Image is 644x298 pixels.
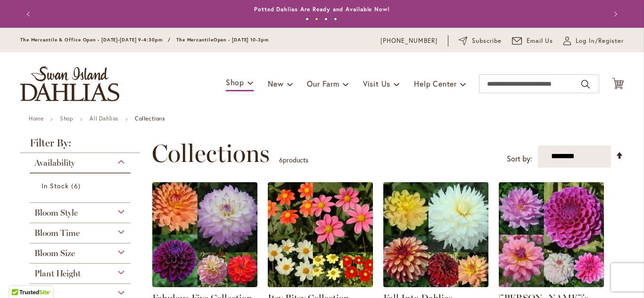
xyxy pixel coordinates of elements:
a: All Dahlias [90,115,118,122]
span: Collections [152,139,270,168]
span: 6 [71,181,83,191]
button: Next [605,5,624,24]
span: Open - [DATE] 10-3pm [214,37,269,43]
span: The Mercantile & Office Open - [DATE]-[DATE] 9-4:30pm / The Mercantile [20,37,214,43]
iframe: Launch Accessibility Center [7,265,33,291]
span: 6 [279,155,283,164]
img: Itsy Bitsy Collection [268,182,373,287]
label: Sort by: [507,150,532,168]
a: Itsy Bitsy Collection [268,280,373,289]
span: Email Us [527,36,553,46]
a: Potted Dahlias Are Ready and Available Now! [254,6,390,13]
img: Fabulous Five Collection [152,182,257,287]
strong: Filter By: [20,138,140,153]
a: Fabulous Five Collection [152,280,257,289]
span: Bloom Time [34,228,80,238]
img: Heather's Must Haves Collection [499,182,604,287]
button: 3 of 4 [324,17,328,21]
span: Our Farm [307,79,339,89]
span: Help Center [414,79,457,89]
span: Plant Height [34,268,81,279]
a: Email Us [512,36,553,46]
span: Bloom Style [34,208,78,218]
img: Fall Into Dahlias Collection [383,182,488,287]
span: Log In/Register [576,36,624,46]
a: In Stock 6 [41,181,121,191]
a: store logo [20,66,119,101]
button: Previous [20,5,39,24]
a: Subscribe [459,36,502,46]
span: New [268,79,283,89]
a: Log In/Register [563,36,624,46]
p: products [279,153,308,168]
span: In Stock [41,181,69,190]
a: Home [29,115,43,122]
a: Heather's Must Haves Collection [499,280,604,289]
a: Shop [60,115,73,122]
span: Shop [226,77,244,87]
span: Visit Us [363,79,390,89]
button: 2 of 4 [315,17,318,21]
span: Subscribe [472,36,502,46]
a: Fall Into Dahlias Collection [383,280,488,289]
span: Availability [34,158,75,168]
button: 4 of 4 [334,17,337,21]
button: 1 of 4 [305,17,309,21]
a: [PHONE_NUMBER] [380,36,438,46]
strong: Collections [135,115,165,122]
span: Bloom Size [34,248,75,258]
